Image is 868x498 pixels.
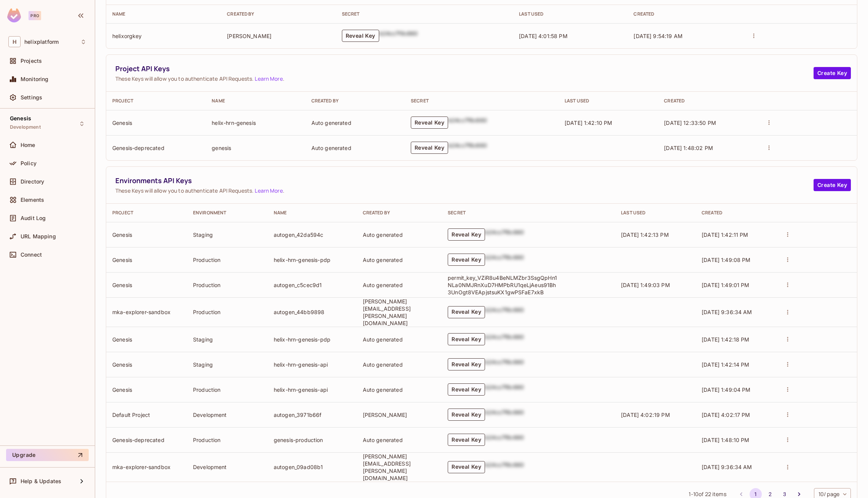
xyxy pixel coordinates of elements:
[106,352,187,377] td: Genesis
[206,110,305,135] td: helix-hrn-genesis
[702,210,770,216] div: Created
[702,464,752,470] span: [DATE] 9:36:34 AM
[621,231,669,238] span: [DATE] 1:42:13 PM
[748,30,759,41] button: actions
[112,210,181,216] div: Project
[633,11,736,17] div: Created
[112,98,199,104] div: Project
[702,336,750,343] span: [DATE] 1:42:18 PM
[782,359,793,370] button: actions
[702,231,748,238] span: [DATE] 1:42:11 PM
[357,327,442,352] td: Auto generated
[24,39,59,45] span: Workspace: helixplatform
[106,327,187,352] td: Genesis
[21,233,56,239] span: URL Mapping
[187,377,268,402] td: Production
[255,187,282,194] a: Learn More
[187,297,268,327] td: Production
[565,98,652,104] div: Last Used
[21,197,44,203] span: Elements
[212,98,299,104] div: Name
[485,358,524,370] div: b24cc7f8c660
[357,352,442,377] td: Auto generated
[448,306,485,318] button: Reveal Key
[621,210,689,216] div: Last Used
[357,452,442,482] td: [PERSON_NAME][EMAIL_ADDRESS][PERSON_NAME][DOMAIN_NAME]
[21,478,61,484] span: Help & Updates
[702,437,750,443] span: [DATE] 1:48:10 PM
[664,145,713,151] span: [DATE] 1:48:02 PM
[305,110,405,135] td: Auto generated
[702,412,750,418] span: [DATE] 4:02:17 PM
[448,383,485,396] button: Reveal Key
[448,142,487,154] div: b24cc7f8c660
[106,272,187,297] td: Genesis
[115,75,814,82] span: These Keys will allow you to authenticate API Requests. .
[268,297,357,327] td: autogen_44bb9898
[485,254,524,266] div: b24cc7f8c660
[187,247,268,272] td: Production
[363,210,436,216] div: Created By
[702,361,750,368] span: [DATE] 1:42:14 PM
[29,11,41,20] div: Pro
[10,115,31,121] span: Genesis
[106,452,187,482] td: mka-explorer-sandbox
[268,402,357,427] td: autogen_3971b66f
[187,222,268,247] td: Staging
[21,76,49,82] span: Monitoring
[268,352,357,377] td: helix-hrn-genesis-api
[633,33,683,39] span: [DATE] 9:54:19 AM
[448,434,485,446] button: Reveal Key
[782,462,793,472] button: actions
[268,427,357,452] td: genesis-production
[448,254,485,266] button: Reveal Key
[782,279,793,290] button: actions
[255,75,282,82] a: Learn More
[448,228,485,241] button: Reveal Key
[21,160,37,166] span: Policy
[357,222,442,247] td: Auto generated
[21,252,42,258] span: Connect
[782,434,793,445] button: actions
[311,98,399,104] div: Created By
[106,297,187,327] td: mka-explorer-sandbox
[411,98,552,104] div: Secret
[187,452,268,482] td: Development
[274,210,351,216] div: Name
[106,247,187,272] td: Genesis
[305,135,405,160] td: Auto generated
[227,11,329,17] div: Created By
[357,427,442,452] td: Auto generated
[112,11,215,17] div: Name
[448,274,558,296] p: permit_key_VZiR8u4BeNLMZbr3SsgQpHn1NLa0NMJRnXuD7HMPbRU1qeLjAeus91Bh3UnOgt8VEApjstsuKX1gwPSFaE7xkB
[702,282,750,288] span: [DATE] 1:49:01 PM
[448,117,487,129] div: b24cc7f8c660
[357,247,442,272] td: Auto generated
[782,229,793,240] button: actions
[621,412,670,418] span: [DATE] 4:02:19 PM
[106,23,221,48] td: helixorgkey
[206,135,305,160] td: genesis
[268,222,357,247] td: autogen_42da594c
[8,36,21,47] span: H
[106,402,187,427] td: Default Project
[702,386,751,393] span: [DATE] 1:49:04 PM
[115,64,814,73] span: Project API Keys
[187,427,268,452] td: Production
[519,33,568,39] span: [DATE] 4:01:58 PM
[187,402,268,427] td: Development
[187,352,268,377] td: Staging
[357,297,442,327] td: [PERSON_NAME][EMAIL_ADDRESS][PERSON_NAME][DOMAIN_NAME]
[106,222,187,247] td: Genesis
[379,30,418,42] div: b24cc7f8c660
[21,215,46,221] span: Audit Log
[485,333,524,345] div: b24cc7f8c660
[106,377,187,402] td: Genesis
[782,384,793,395] button: actions
[106,135,206,160] td: Genesis-deprecated
[485,228,524,241] div: b24cc7f8c660
[702,257,751,263] span: [DATE] 1:49:08 PM
[10,124,41,130] span: Development
[268,272,357,297] td: autogen_c5cec9d1
[106,427,187,452] td: Genesis-deprecated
